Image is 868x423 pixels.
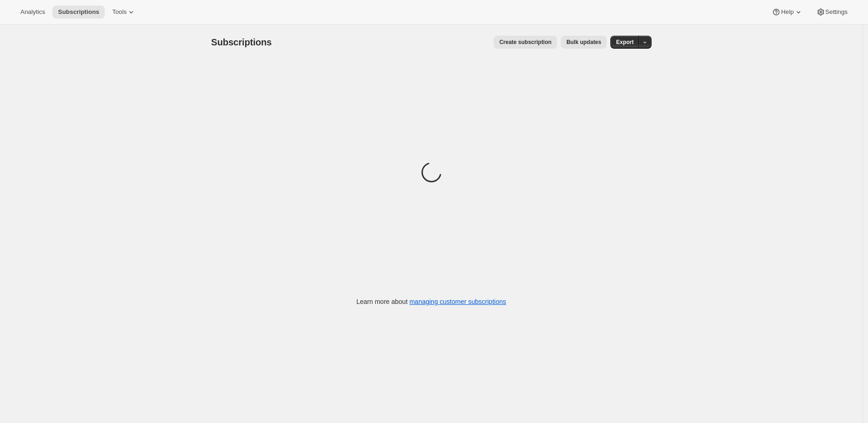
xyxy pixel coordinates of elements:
button: Help [766,6,808,19]
span: Help [781,8,793,16]
button: Bulk updates [561,36,607,49]
span: Settings [825,8,848,16]
span: Subscriptions [58,8,99,16]
button: Settings [811,6,853,19]
span: Subscriptions [211,37,272,47]
span: Export [616,38,634,46]
button: Tools [107,6,141,19]
a: managing customer subscriptions [409,298,506,305]
span: Create subscription [499,38,551,46]
button: Analytics [15,6,51,19]
span: Tools [112,8,127,16]
button: Export [610,36,639,49]
p: Learn more about [356,297,506,306]
button: Create subscription [494,36,557,49]
span: Bulk updates [566,38,601,46]
span: Analytics [20,8,45,16]
button: Subscriptions [52,6,105,19]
